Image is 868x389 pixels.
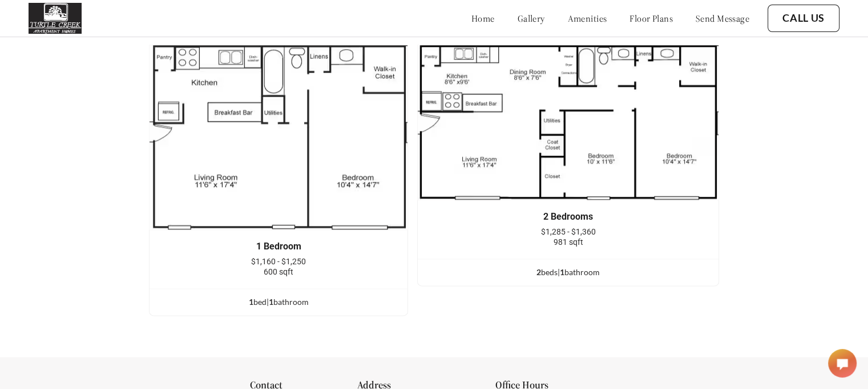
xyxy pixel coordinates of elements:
span: $1,285 - $1,360 [541,227,596,236]
a: floor plans [629,13,673,24]
img: example [149,45,408,230]
a: send message [696,13,749,24]
a: Call Us [782,12,825,25]
div: 2 Bedrooms [435,212,701,222]
span: 600 sqft [264,267,293,276]
span: 981 sqft [554,237,583,247]
img: example [417,45,719,200]
span: 1 [560,267,564,277]
div: 1 Bedroom [167,241,390,252]
img: turtle_creek_logo.png [29,3,82,34]
a: home [471,13,495,24]
span: 1 [269,297,273,307]
a: amenities [568,13,607,24]
a: gallery [518,13,545,24]
button: Call Us [768,5,839,32]
span: $1,160 - $1,250 [251,257,306,266]
div: bed s | bathroom [418,266,718,279]
div: bed | bathroom [150,296,407,308]
span: 2 [536,267,541,277]
span: 1 [249,297,253,307]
